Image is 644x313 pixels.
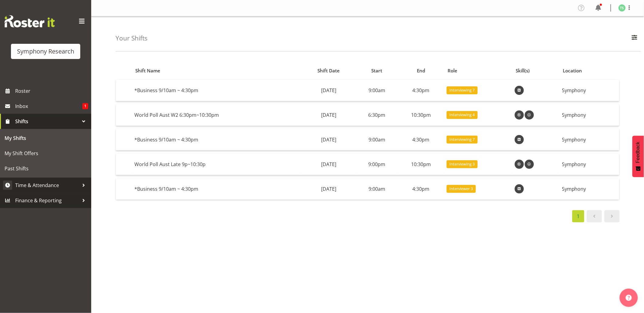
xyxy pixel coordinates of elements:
[301,154,356,175] td: [DATE]
[356,178,398,200] td: 9:00am
[356,154,398,175] td: 9:00pm
[450,161,475,167] span: Interviewing 3
[559,80,619,101] td: Symphony
[372,67,383,74] span: Start
[5,15,55,27] img: Rosterit website logo
[398,178,444,200] td: 4:30pm
[15,102,82,111] span: Inbox
[301,104,356,126] td: [DATE]
[15,196,79,205] span: Finance & Reporting
[5,149,87,158] span: My Shift Offers
[450,112,475,118] span: Interviewing 4
[132,80,301,101] td: *Business 9/10am ~ 4:30pm
[15,181,79,190] span: Time & Attendance
[398,80,444,101] td: 4:30pm
[626,295,632,301] img: help-xxl-2.png
[132,178,301,200] td: *Business 9/10am ~ 4:30pm
[516,67,530,74] span: Skill(s)
[132,129,301,151] td: *Business 9/10am ~ 4:30pm
[398,154,444,175] td: 10:30pm
[398,129,444,151] td: 4:30pm
[632,136,644,177] button: Feedback - Show survey
[15,117,79,126] span: Shifts
[398,104,444,126] td: 10:30pm
[116,35,147,42] h4: Your Shifts
[17,47,74,56] div: Symphony Research
[301,80,356,101] td: [DATE]
[135,67,160,74] span: Shift Name
[559,104,619,126] td: Symphony
[301,178,356,200] td: [DATE]
[2,130,90,146] a: My Shifts
[2,146,90,161] a: My Shift Offers
[132,154,301,175] td: World Poll Aust Late 9p~10:30p
[356,104,398,126] td: 6:30pm
[82,103,88,109] span: 1
[15,86,88,96] span: Roster
[563,67,582,74] span: Location
[628,32,641,45] button: Filter Employees
[450,87,475,93] span: Interviewing 7
[5,134,87,143] span: My Shifts
[635,142,641,163] span: Feedback
[5,164,87,173] span: Past Shifts
[450,186,473,192] span: Interviewer 3
[356,129,398,151] td: 9:00am
[2,161,90,176] a: Past Shifts
[417,67,425,74] span: End
[318,67,340,74] span: Shift Date
[132,104,301,126] td: World Poll Aust W2 6:30pm~10:30pm
[450,137,475,142] span: Interviewing 7
[559,154,619,175] td: Symphony
[559,129,619,151] td: Symphony
[356,80,398,101] td: 9:00am
[618,4,626,12] img: tanya-stebbing1954.jpg
[448,67,458,74] span: Role
[301,129,356,151] td: [DATE]
[559,178,619,200] td: Symphony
